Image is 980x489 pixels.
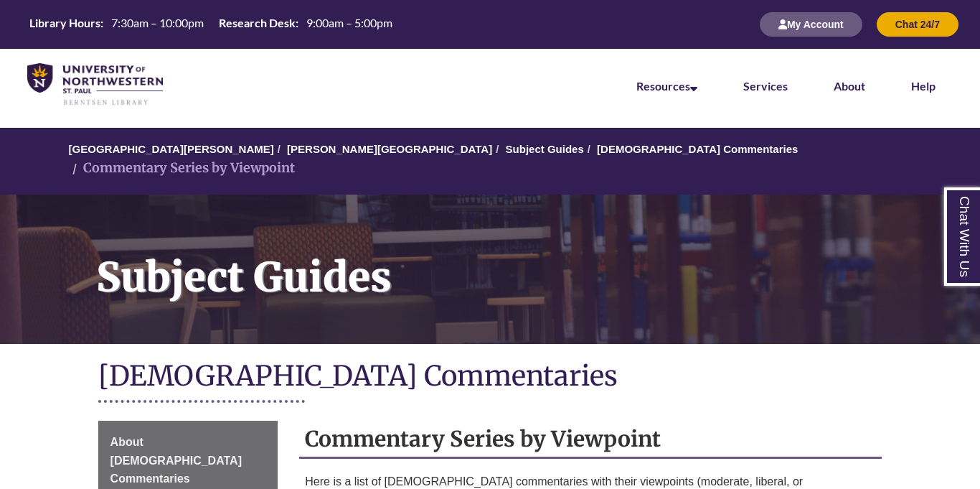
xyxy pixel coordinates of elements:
a: Chat 24/7 [877,18,958,30]
th: Library Hours: [24,15,105,31]
a: Resources [636,79,697,93]
a: About [834,79,865,93]
li: Commentary Series by Viewpoint [69,158,295,179]
h1: Subject Guides [80,195,980,325]
button: My Account [760,12,862,37]
h2: Commentary Series by Viewpoint [299,421,882,459]
a: Help [911,79,936,93]
th: Research Desk: [213,15,301,31]
a: My Account [760,18,862,30]
button: Chat 24/7 [877,12,958,37]
a: [GEOGRAPHIC_DATA][PERSON_NAME] [69,143,274,155]
a: [PERSON_NAME][GEOGRAPHIC_DATA] [287,143,492,155]
a: Hours Today [24,15,398,34]
a: Subject Guides [506,143,584,155]
a: Back to Top [923,212,976,231]
span: 9:00am – 5:00pm [306,16,392,29]
span: 7:30am – 10:00pm [111,16,204,29]
span: About [DEMOGRAPHIC_DATA] Commentaries [110,436,242,485]
h1: [DEMOGRAPHIC_DATA] Commentaries [98,358,882,396]
a: Services [743,79,788,93]
a: [DEMOGRAPHIC_DATA] Commentaries [597,143,798,155]
table: Hours Today [24,15,398,33]
img: UNWSP Library Logo [27,63,163,106]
